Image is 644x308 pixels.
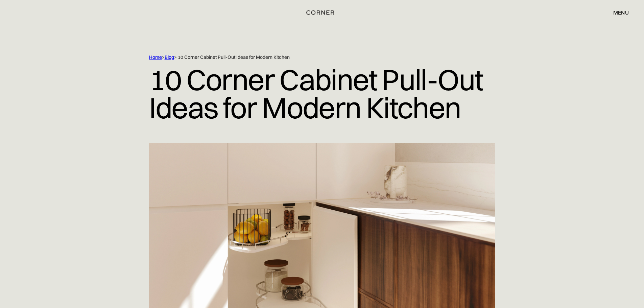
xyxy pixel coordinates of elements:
a: home [299,8,345,17]
a: Home [149,54,162,60]
div: menu [613,10,629,15]
div: > > 10 Corner Cabinet Pull-Out Ideas for Modern Kitchen [149,54,467,61]
div: menu [606,7,629,18]
a: Blog [165,54,174,60]
h1: 10 Corner Cabinet Pull-Out Ideas for Modern Kitchen [149,61,495,127]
